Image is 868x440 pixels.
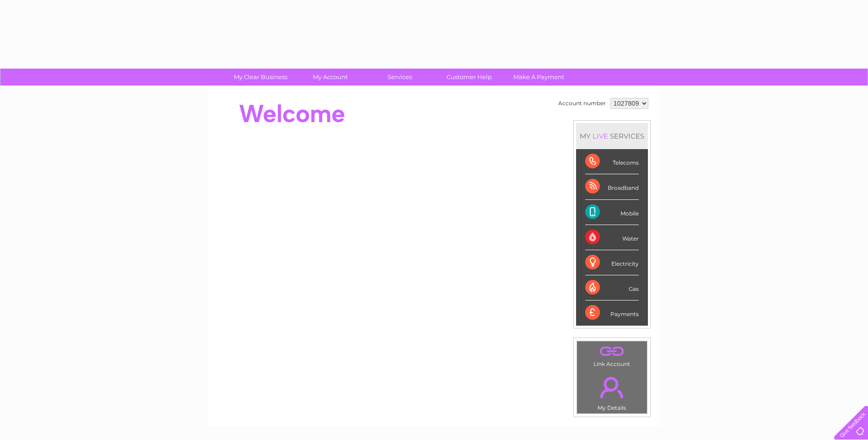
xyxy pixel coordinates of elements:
div: LIVE [591,132,610,140]
a: My Account [292,69,368,86]
td: Link Account [577,341,647,370]
div: Telecoms [585,149,639,174]
td: Account number [556,96,608,111]
a: Services [362,69,437,86]
td: My Details [577,369,647,414]
div: Water [585,225,639,250]
div: Electricity [585,250,639,275]
a: . [579,371,645,403]
a: Customer Help [431,69,507,86]
div: Payments [585,300,639,325]
div: Gas [585,275,639,300]
div: Broadband [585,174,639,199]
div: MY SERVICES [576,123,648,149]
a: . [579,343,645,360]
a: My Clear Business [223,69,298,86]
div: Mobile [585,200,639,225]
a: Make A Payment [501,69,577,86]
